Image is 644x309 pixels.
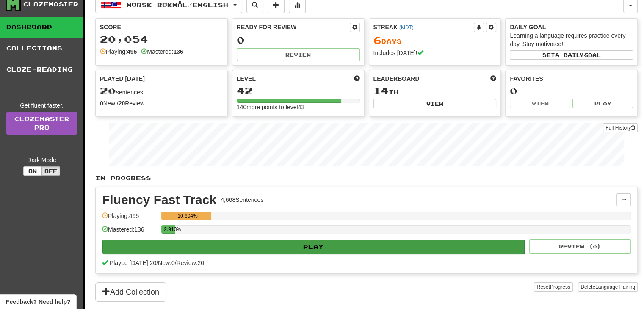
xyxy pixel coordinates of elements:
button: Seta dailygoal [510,50,633,60]
button: Play [572,99,633,108]
button: DeleteLanguage Pairing [578,282,638,292]
span: 6 [373,34,381,46]
button: On [23,166,42,176]
a: (MDT) [399,25,414,30]
div: Mastered: 136 [102,225,157,239]
span: 14 [373,85,389,97]
button: Full History [603,123,638,132]
span: Progress [550,284,570,290]
span: Score more points to level up [354,74,360,83]
div: 10.604% [164,212,211,220]
span: Language Pairing [595,284,635,290]
div: Fluency Fast Track [102,193,216,206]
div: 20,054 [100,34,223,44]
span: Review: 20 [177,259,204,266]
div: Includes [DATE]! [373,49,497,57]
div: Dark Mode [6,156,77,164]
span: / [175,259,177,266]
div: 2.913% [164,225,175,234]
div: Score [100,23,223,31]
div: New / Review [100,99,223,108]
strong: 0 [100,100,103,107]
span: Played [DATE]: 20 [110,259,156,266]
span: Played [DATE] [100,74,145,83]
button: Review [237,48,360,61]
div: Streak [373,23,474,31]
button: Add Collection [95,282,166,302]
span: 20 [100,85,116,97]
div: Day s [373,35,497,46]
div: th [373,86,497,97]
strong: 495 [127,48,137,55]
span: a daily [555,52,584,58]
div: sentences [100,86,223,97]
button: ResetProgress [534,282,572,292]
div: 140 more points to level 43 [237,103,360,111]
span: Open feedback widget [6,298,70,306]
div: 0 [510,86,633,96]
span: Level [237,74,256,83]
button: Play [102,240,525,254]
div: Daily Goal [510,23,633,31]
div: Mastered: [141,47,183,56]
div: Ready for Review [237,23,350,31]
span: Leaderboard [373,74,420,83]
div: 42 [237,86,360,96]
div: Playing: [100,47,137,56]
div: 4,668 Sentences [221,196,263,204]
div: Playing: 495 [102,212,157,226]
p: In Progress [95,174,638,182]
div: Get fluent faster. [6,101,77,110]
span: This week in points, UTC [490,74,496,83]
button: Review (0) [529,239,631,254]
strong: 136 [173,48,183,55]
button: View [510,99,570,108]
span: New: 0 [158,259,175,266]
div: 0 [237,35,360,45]
div: Favorites [510,74,633,83]
a: ClozemasterPro [6,112,77,135]
button: View [373,99,497,108]
span: Norsk bokmål / English [127,1,228,8]
span: / [156,259,158,266]
div: Learning a language requires practice every day. Stay motivated! [510,31,633,48]
strong: 20 [119,100,125,107]
button: Off [41,166,60,176]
